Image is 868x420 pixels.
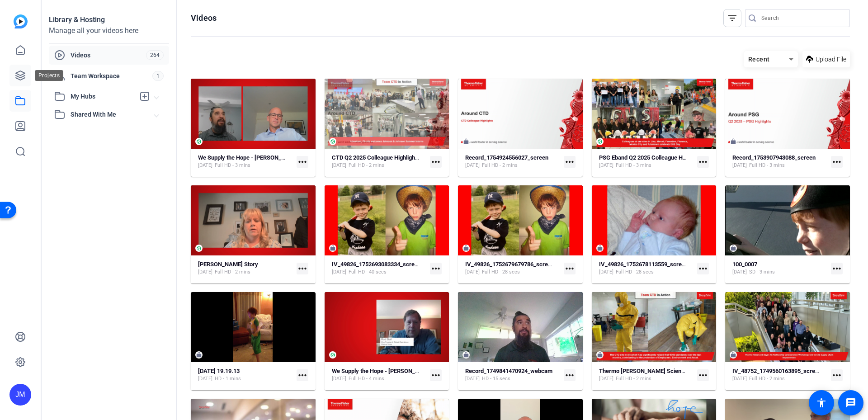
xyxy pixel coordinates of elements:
div: Manage all your videos here [49,25,169,36]
span: [DATE] [198,375,212,382]
mat-icon: accessibility [816,397,827,408]
span: Full HD - 4 mins [349,375,384,382]
strong: IV_49826_1752678113559_screen [599,261,688,268]
a: 100_0007[DATE]SD - 3 mins [732,261,827,276]
a: [DATE] 19.19.13[DATE]HD - 1 mins [198,368,293,382]
span: 1 [152,71,164,81]
strong: Record_1753907943088_screen [732,154,816,161]
span: Full HD - 40 secs [349,269,387,276]
strong: IV_49826_1752693083334_screen [332,261,421,268]
span: Full HD - 3 mins [215,162,250,169]
strong: [PERSON_NAME] Story [198,261,258,268]
strong: IV_49826_1752679679786_screen [465,261,554,268]
mat-icon: more_horiz [831,369,843,381]
div: Projects [35,70,63,81]
span: [DATE] [732,375,747,382]
span: [DATE] [465,162,480,169]
span: Full HD - 3 mins [749,162,785,169]
span: HD - 1 mins [215,375,241,382]
a: [PERSON_NAME] Story[DATE]Full HD - 2 mins [198,261,293,276]
mat-expansion-panel-header: Shared With Me [49,105,169,123]
span: [DATE] [599,269,613,276]
mat-icon: more_horiz [697,369,709,381]
span: My Hubs [71,92,135,101]
span: Full HD - 2 mins [482,162,518,169]
span: Videos [71,51,146,60]
mat-icon: more_horiz [697,156,709,168]
span: [DATE] [599,375,613,382]
div: Library & Hosting [49,14,169,25]
span: Shared With Me [71,110,155,119]
span: [DATE] [732,162,747,169]
a: CTD Q2 2025 Colleague Highlights[DATE]Full HD - 2 mins [332,154,427,169]
div: JM [9,384,31,406]
a: We Supply the Hope - [PERSON_NAME][DATE]Full HD - 4 mins [332,368,427,382]
strong: PSG Eband Q2 2025 Colleague Highlights [599,154,704,161]
mat-icon: more_horiz [430,369,442,381]
mat-icon: more_horiz [297,263,308,274]
span: [DATE] [198,269,212,276]
button: Upload File [802,51,850,67]
input: Search [761,13,843,24]
mat-icon: more_horiz [831,263,843,274]
mat-icon: more_horiz [697,263,709,274]
span: [DATE] [332,375,346,382]
a: Record_1753907943088_screen[DATE]Full HD - 3 mins [732,154,827,169]
span: HD - 15 secs [482,375,510,382]
mat-icon: more_horiz [564,263,576,274]
strong: CTD Q2 2025 Colleague Highlights [332,154,420,161]
span: Full HD - 28 secs [616,269,654,276]
mat-icon: more_horiz [297,369,308,381]
mat-icon: more_horiz [430,263,442,274]
a: IV_49826_1752679679786_screen[DATE]Full HD - 28 secs [465,261,560,276]
span: Recent [748,56,770,63]
span: [DATE] [465,269,480,276]
span: 264 [146,50,164,60]
a: IV_49826_1752693083334_screen[DATE]Full HD - 40 secs [332,261,427,276]
mat-icon: message [845,397,856,408]
span: [DATE] [332,269,346,276]
a: Record_1749841470924_webcam[DATE]HD - 15 secs [465,368,560,382]
span: [DATE] [732,269,747,276]
span: Upload File [816,55,846,64]
span: Full HD - 28 secs [482,269,520,276]
span: Full HD - 2 mins [616,375,651,382]
strong: 100_0007 [732,261,757,268]
mat-icon: more_horiz [430,156,442,168]
mat-icon: more_horiz [564,156,576,168]
mat-icon: filter_list [727,13,738,24]
strong: We Supply the Hope - [PERSON_NAME] [332,368,433,374]
img: blue-gradient.svg [14,14,28,28]
strong: We Supply the Hope - [PERSON_NAME] [198,154,299,161]
span: Full HD - 3 mins [616,162,651,169]
span: [DATE] [599,162,613,169]
a: Thermo [PERSON_NAME] Scientific (2025) Simple (48752)[DATE]Full HD - 2 mins [599,368,694,382]
mat-icon: more_horiz [564,369,576,381]
span: [DATE] [198,162,212,169]
strong: IV_48752_1749560163895_screen [732,368,821,374]
span: Full HD - 2 mins [349,162,384,169]
strong: Record_1749841470924_webcam [465,368,552,374]
mat-icon: more_horiz [831,156,843,168]
a: We Supply the Hope - [PERSON_NAME][DATE]Full HD - 3 mins [198,154,293,169]
strong: Record_1754924556027_screen [465,154,548,161]
span: Team Workspace [71,71,152,80]
mat-expansion-panel-header: My Hubs [49,87,169,105]
h1: Videos [191,13,217,24]
a: PSG Eband Q2 2025 Colleague Highlights[DATE]Full HD - 3 mins [599,154,694,169]
a: Record_1754924556027_screen[DATE]Full HD - 2 mins [465,154,560,169]
strong: [DATE] 19.19.13 [198,368,240,374]
span: Full HD - 2 mins [749,375,785,382]
span: SD - 3 mins [749,269,775,276]
strong: Thermo [PERSON_NAME] Scientific (2025) Simple (48752) [599,368,750,374]
span: [DATE] [465,375,480,382]
a: IV_48752_1749560163895_screen[DATE]Full HD - 2 mins [732,368,827,382]
mat-icon: more_horiz [297,156,308,168]
span: Full HD - 2 mins [215,269,250,276]
span: [DATE] [332,162,346,169]
a: IV_49826_1752678113559_screen[DATE]Full HD - 28 secs [599,261,694,276]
